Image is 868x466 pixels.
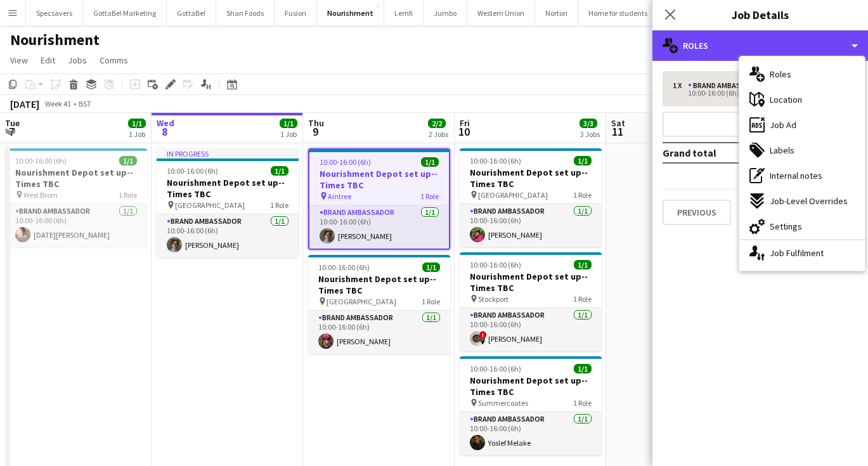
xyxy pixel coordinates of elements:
[94,52,133,68] a: Comms
[458,124,470,139] span: 10
[280,119,297,128] span: 1/1
[460,148,602,247] div: 10:00-16:00 (6h)1/1Nourishment Depot set up--Times TBC [GEOGRAPHIC_DATA]1 RoleBrand Ambassador1/1...
[5,117,20,129] span: Tue
[5,204,147,247] app-card-role: Brand Ambassador1/110:00-16:00 (6h)[DATE][PERSON_NAME]
[157,214,299,257] app-card-role: Brand Ambassador1/110:00-16:00 (6h)[PERSON_NAME]
[460,271,602,294] h3: Nourishment Depot set up--Times TBC
[63,52,92,68] a: Jobs
[5,148,147,247] app-job-card: 10:00-16:00 (6h)1/1Nourishment Depot set up--Times TBC West Brom1 RoleBrand Ambassador1/110:00-16...
[470,156,521,165] span: 10:00-16:00 (6h)
[574,260,592,269] span: 1/1
[3,124,20,139] span: 7
[580,129,600,139] div: 3 Jobs
[428,119,446,128] span: 2/2
[422,262,440,272] span: 1/1
[175,200,245,210] span: [GEOGRAPHIC_DATA]
[573,190,592,200] span: 1 Role
[479,331,487,339] span: !
[5,52,33,68] a: View
[280,129,297,139] div: 1 Job
[308,148,450,250] div: 10:00-16:00 (6h)1/1Nourishment Depot set up--Times TBC Aintree1 RoleBrand Ambassador1/110:00-16:0...
[652,30,868,61] div: Roles
[155,124,174,139] span: 8
[309,205,449,249] app-card-role: Brand Ambassador1/110:00-16:00 (6h)[PERSON_NAME]
[478,398,528,408] span: Summercoates
[216,1,275,25] button: Shan Foods
[535,1,578,25] button: Norton
[328,191,351,201] span: Aintree
[271,166,288,176] span: 1/1
[424,1,467,25] button: Jumbo
[460,117,470,129] span: Fri
[470,260,521,269] span: 10:00-16:00 (6h)
[578,1,658,25] button: Home for students
[467,1,535,25] button: Western Union
[770,68,791,80] span: Roles
[129,129,145,139] div: 1 Job
[652,6,868,23] h3: Job Details
[26,1,83,25] button: Specsavers
[83,1,167,25] button: GottaBe! Marketing
[308,311,450,354] app-card-role: Brand Ambassador1/110:00-16:00 (6h)[PERSON_NAME]
[10,30,100,49] h1: Nourishment
[611,117,625,129] span: Sat
[460,412,602,455] app-card-role: Brand Ambassador1/110:00-16:00 (6h)Yoslef Melake
[663,143,789,163] td: Grand total
[470,364,521,373] span: 10:00-16:00 (6h)
[770,195,848,207] span: Job-Level Overrides
[460,252,602,351] app-job-card: 10:00-16:00 (6h)1/1Nourishment Depot set up--Times TBC Stockport1 RoleBrand Ambassador1/110:00-16...
[384,1,424,25] button: Lemfi
[770,94,802,105] span: Location
[100,55,128,66] span: Comms
[309,168,449,191] h3: Nourishment Depot set up--Times TBC
[663,200,731,225] button: Previous
[41,55,55,66] span: Edit
[308,255,450,354] app-job-card: 10:00-16:00 (6h)1/1Nourishment Depot set up--Times TBC [GEOGRAPHIC_DATA]1 RoleBrand Ambassador1/1...
[460,167,602,190] h3: Nourishment Depot set up--Times TBC
[157,148,299,257] app-job-card: In progress10:00-16:00 (6h)1/1Nourishment Depot set up--Times TBC [GEOGRAPHIC_DATA]1 RoleBrand Am...
[663,112,858,137] button: Add role
[460,308,602,351] app-card-role: Brand Ambassador1/110:00-16:00 (6h)![PERSON_NAME]
[167,1,216,25] button: GottaBe!
[68,55,87,66] span: Jobs
[119,156,137,165] span: 1/1
[167,166,218,176] span: 10:00-16:00 (6h)
[275,1,317,25] button: Fusion
[573,294,592,304] span: 1 Role
[320,157,371,167] span: 10:00-16:00 (6h)
[574,156,592,165] span: 1/1
[318,262,370,272] span: 10:00-16:00 (6h)
[157,148,299,159] div: In progress
[739,240,865,266] div: Job Fulfilment
[327,297,396,306] span: [GEOGRAPHIC_DATA]
[580,119,597,128] span: 3/3
[460,204,602,247] app-card-role: Brand Ambassador1/110:00-16:00 (6h)[PERSON_NAME]
[688,81,769,90] div: Brand Ambassador
[157,177,299,200] h3: Nourishment Depot set up--Times TBC
[573,398,592,408] span: 1 Role
[673,90,834,96] div: 10:00-16:00 (6h)
[157,117,174,129] span: Wed
[23,190,58,200] span: West Brom
[5,167,147,190] h3: Nourishment Depot set up--Times TBC
[317,1,384,25] button: Nourishment
[460,356,602,455] app-job-card: 10:00-16:00 (6h)1/1Nourishment Depot set up--Times TBC Summercoates1 RoleBrand Ambassador1/110:00...
[460,375,602,398] h3: Nourishment Depot set up--Times TBC
[308,273,450,296] h3: Nourishment Depot set up--Times TBC
[306,124,324,139] span: 9
[574,364,592,373] span: 1/1
[420,191,439,201] span: 1 Role
[308,117,324,129] span: Thu
[770,170,822,181] span: Internal notes
[42,99,74,108] span: Week 41
[770,119,796,131] span: Job Ad
[270,200,288,210] span: 1 Role
[609,124,625,139] span: 11
[478,190,548,200] span: [GEOGRAPHIC_DATA]
[128,119,146,128] span: 1/1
